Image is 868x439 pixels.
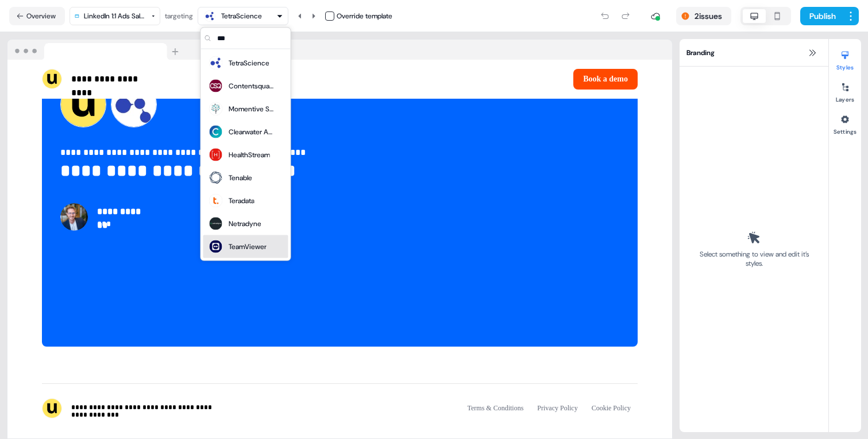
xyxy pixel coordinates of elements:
[229,195,254,207] div: Teradata
[229,172,252,184] div: Tenable
[229,241,267,252] div: TeamViewer
[530,398,584,418] button: Privacy Policy
[676,7,731,25] button: 2issues
[198,7,288,25] button: TetraScience
[221,10,262,22] div: TetraScience
[9,7,65,25] button: Overview
[461,398,638,418] div: Terms & ConditionsPrivacy PolicyCookie Policy
[800,7,843,25] button: Publish
[585,398,638,418] button: Cookie Policy
[829,78,861,103] button: Layers
[84,10,147,22] div: LinkedIn 1:1 Ads Sales Template (APPROVED)
[229,103,275,115] div: Momentive Software
[229,218,261,230] div: Netradyne
[829,110,861,135] button: Settings
[7,40,184,60] img: Browser topbar
[337,10,392,22] div: Override template
[680,39,828,67] div: Branding
[229,57,269,69] div: TetraScience
[229,149,270,161] div: HealthStream
[229,80,275,92] div: Contentsquare
[229,126,275,138] div: Clearwater Analytics
[573,69,638,90] button: Book a demo
[696,250,812,268] div: Select something to view and edit it’s styles.
[60,203,88,231] img: Contact avatar
[345,69,638,90] div: Book a demo
[165,10,193,22] div: targeting
[461,398,531,418] button: Terms & Conditions
[829,46,861,71] button: Styles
